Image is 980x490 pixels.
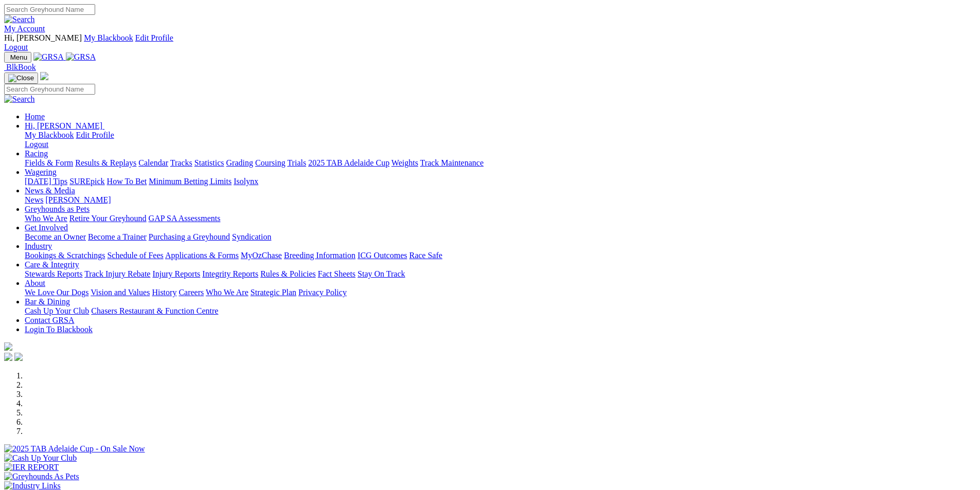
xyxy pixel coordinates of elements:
a: Who We Are [206,288,248,297]
a: GAP SA Assessments [149,214,221,223]
a: Retire Your Greyhound [69,214,147,223]
div: Greyhounds as Pets [25,214,976,223]
a: Track Injury Rebate [84,269,150,278]
a: Who We Are [25,214,67,223]
a: SUREpick [69,177,104,186]
a: My Blackbook [25,131,74,139]
span: Hi, [PERSON_NAME] [4,33,82,42]
a: History [152,288,176,297]
img: Cash Up Your Club [4,453,77,463]
a: Rules & Policies [260,269,316,278]
div: Bar & Dining [25,306,976,316]
a: Tracks [170,158,192,167]
a: Hi, [PERSON_NAME] [25,121,104,130]
div: News & Media [25,195,976,205]
div: Industry [25,251,976,260]
span: Menu [10,53,27,61]
a: Track Maintenance [420,158,484,167]
a: Vision and Values [91,288,150,297]
a: Bookings & Scratchings [25,251,105,260]
a: Syndication [232,232,271,241]
a: Schedule of Fees [107,251,163,260]
a: Racing [25,149,48,158]
a: Become an Owner [25,232,86,241]
button: Toggle navigation [4,72,38,84]
a: We Love Our Dogs [25,288,88,297]
span: Hi, [PERSON_NAME] [25,121,102,130]
a: Fact Sheets [318,269,355,278]
div: My Account [4,33,976,52]
a: About [25,279,45,287]
a: Trials [287,158,306,167]
a: News & Media [25,186,75,195]
a: Login To Blackbook [25,325,93,334]
img: twitter.svg [14,353,23,361]
a: News [25,195,43,204]
a: Injury Reports [152,269,200,278]
div: Hi, [PERSON_NAME] [25,131,976,149]
a: Stewards Reports [25,269,82,278]
a: Chasers Restaurant & Function Centre [91,306,218,315]
img: GRSA [33,52,64,62]
a: Race Safe [409,251,442,260]
a: Breeding Information [284,251,355,260]
img: Greyhounds As Pets [4,472,79,481]
a: My Blackbook [84,33,133,42]
a: Fields & Form [25,158,73,167]
a: 2025 TAB Adelaide Cup [308,158,389,167]
a: Edit Profile [76,131,114,139]
a: [DATE] Tips [25,177,67,186]
a: How To Bet [107,177,147,186]
a: Results & Replays [75,158,136,167]
a: Logout [4,43,28,51]
a: Get Involved [25,223,68,232]
div: Get Involved [25,232,976,242]
a: Applications & Forms [165,251,239,260]
a: Industry [25,242,52,250]
button: Toggle navigation [4,52,31,63]
a: Cash Up Your Club [25,306,89,315]
a: Minimum Betting Limits [149,177,231,186]
img: 2025 TAB Adelaide Cup - On Sale Now [4,444,145,453]
img: Search [4,15,35,24]
img: GRSA [66,52,96,62]
div: Care & Integrity [25,269,976,279]
a: Care & Integrity [25,260,79,269]
img: IER REPORT [4,463,59,472]
a: Stay On Track [358,269,405,278]
a: Contact GRSA [25,316,74,324]
img: logo-grsa-white.png [40,72,48,80]
img: logo-grsa-white.png [4,342,12,351]
a: Logout [25,140,48,149]
input: Search [4,4,95,15]
a: Strategic Plan [251,288,296,297]
span: BlkBook [6,63,36,71]
a: My Account [4,24,45,33]
a: Wagering [25,168,57,176]
a: ICG Outcomes [358,251,407,260]
a: Weights [391,158,418,167]
a: Home [25,112,45,121]
a: Isolynx [234,177,258,186]
a: Greyhounds as Pets [25,205,90,213]
a: Privacy Policy [298,288,347,297]
a: Grading [226,158,253,167]
a: Purchasing a Greyhound [149,232,230,241]
a: MyOzChase [241,251,282,260]
img: Search [4,95,35,104]
a: Calendar [138,158,168,167]
div: Racing [25,158,976,168]
a: Bar & Dining [25,297,70,306]
a: [PERSON_NAME] [45,195,111,204]
a: BlkBook [4,63,36,71]
div: Wagering [25,177,976,186]
img: facebook.svg [4,353,12,361]
img: Close [8,74,34,82]
a: Become a Trainer [88,232,147,241]
input: Search [4,84,95,95]
a: Edit Profile [135,33,173,42]
a: Careers [179,288,204,297]
div: About [25,288,976,297]
a: Integrity Reports [202,269,258,278]
a: Coursing [255,158,286,167]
